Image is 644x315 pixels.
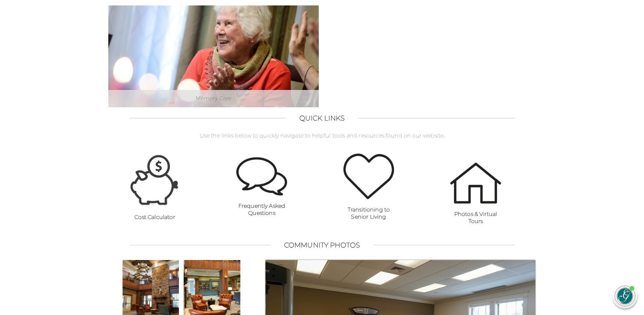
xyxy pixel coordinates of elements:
div: Memory Care [108,90,319,107]
a: Transitioning to Senior Living Transitioning to Senior Living [322,153,416,221]
img: Frequently Asked Questions [236,157,287,196]
strong: Cost Calculator [134,214,175,220]
img: avatar [615,286,635,306]
strong: Photos & Virtual Tours [454,211,497,224]
a: Frequently Asked Questions Frequently Asked Questions [215,157,309,217]
h2: Community Photos [284,241,360,249]
h2: Quick Links [299,114,345,122]
img: Photos & Virtual Tours [450,163,501,204]
img: Transitioning to Senior Living [343,153,394,200]
strong: Transitioning to Senior Living [348,206,390,220]
img: Cost Calculator [129,153,180,207]
a: Photos & Virtual Tours Photos & Virtual Tours [429,163,522,225]
a: Cost Calculator Cost Calculator [108,153,202,221]
p: Use the links below to quickly navigate to helpful tools and resources found on our website. [108,132,536,140]
strong: Frequently Asked Questions [238,203,286,216]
